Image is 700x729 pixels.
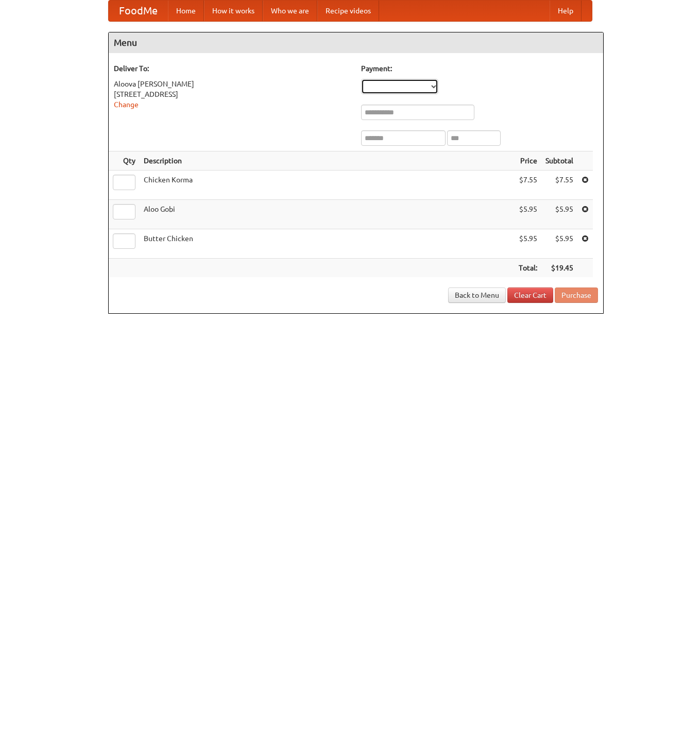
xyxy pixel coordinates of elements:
td: $5.95 [541,229,577,259]
h5: Deliver To: [114,63,351,74]
a: Who we are [263,1,317,21]
div: [STREET_ADDRESS] [114,89,351,99]
a: Clear Cart [507,287,553,303]
a: Home [168,1,204,21]
h5: Payment: [361,63,598,74]
a: FoodMe [109,1,168,21]
td: $5.95 [515,200,541,229]
th: Total: [515,259,541,278]
td: Chicken Korma [140,171,515,200]
a: Back to Menu [448,287,506,303]
td: Aloo Gobi [140,200,515,229]
td: $7.55 [541,171,577,200]
a: Help [550,1,582,21]
td: $5.95 [515,229,541,259]
th: $19.45 [541,259,577,278]
th: Description [140,151,515,171]
th: Price [515,151,541,171]
div: Aloova [PERSON_NAME] [114,79,351,89]
h4: Menu [109,32,603,53]
a: How it works [204,1,263,21]
th: Subtotal [541,151,577,171]
button: Purchase [555,287,598,303]
td: $5.95 [541,200,577,229]
a: Change [114,100,139,109]
td: $7.55 [515,171,541,200]
td: Butter Chicken [140,229,515,259]
a: Recipe videos [317,1,379,21]
th: Qty [109,151,140,171]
